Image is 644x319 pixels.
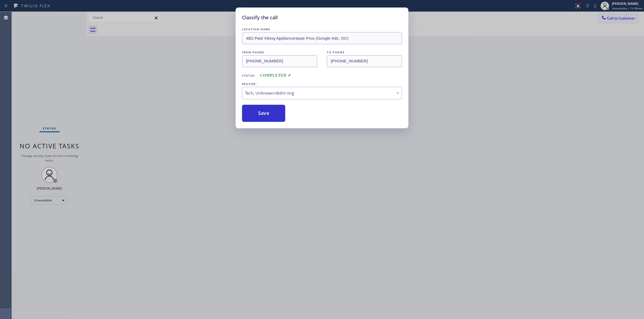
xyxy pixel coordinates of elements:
[242,81,402,87] div: REASON:
[242,55,317,67] input: From phone
[242,105,285,122] button: Save
[260,73,291,77] span: COMPLETED
[327,50,402,55] div: TO PHONE
[242,74,256,77] span: Status:
[242,14,278,21] h5: Classify the call
[245,90,399,96] div: Tech, Unknown/didnt ring
[242,50,317,55] div: FROM PHONE
[327,55,402,67] input: To phone
[242,27,402,32] div: LOCATION NAME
